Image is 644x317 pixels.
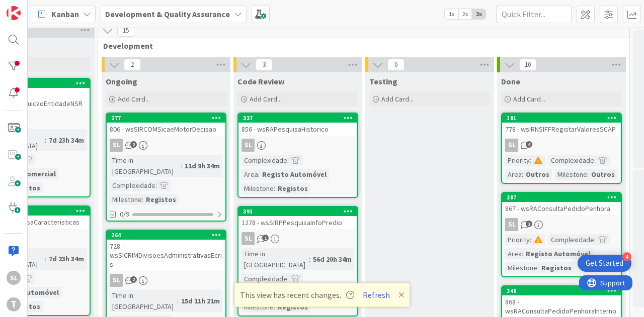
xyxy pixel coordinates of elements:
div: 346 [502,286,621,295]
div: Complexidade [242,273,287,284]
span: 2 [130,276,137,283]
div: 7d 23h 34m [46,253,87,264]
div: SL [238,139,357,152]
span: : [530,234,531,245]
span: : [177,295,179,306]
div: Time in [GEOGRAPHIC_DATA] [110,290,177,312]
span: : [274,183,275,194]
div: Priority [505,155,530,166]
span: Support [21,2,46,14]
span: : [287,155,289,166]
div: SL [242,139,255,152]
div: Get Started [586,258,623,268]
div: Milestone [555,169,587,180]
span: 3 [256,59,273,71]
div: 856 - wsRAPesquisaHistorico [238,123,357,136]
div: 264 [107,231,225,240]
div: Outros [523,169,552,180]
div: 181 [507,115,621,122]
span: 4 [526,141,532,148]
b: Development & Quality Assurance [105,9,230,19]
span: 10 [519,59,536,71]
span: : [522,169,523,180]
div: SL [505,139,518,152]
span: 3x [472,9,486,19]
span: : [45,253,46,264]
button: Refresh [359,288,393,301]
img: Visit kanbanzone.com [7,6,21,20]
a: 337856 - wsRAPesquisaHistoricoSLComplexidade:Area:Registo AutomóvelMilestone:Registos [237,113,358,198]
div: Registo Automóvel [260,169,329,180]
div: Area [505,248,522,259]
span: : [594,155,596,166]
span: 1 [262,235,269,241]
span: 15 [117,25,134,37]
span: 2x [458,9,472,19]
div: 11d 9h 34m [182,160,222,171]
div: Milestone [110,194,142,205]
div: Milestone [242,183,274,194]
div: 181 [502,114,621,123]
div: Time in [GEOGRAPHIC_DATA] [110,155,181,177]
span: Done [501,76,520,86]
div: SL [7,271,21,285]
span: Add Card... [118,94,150,103]
div: 337 [238,114,357,123]
span: : [594,234,596,245]
div: Milestone [242,301,274,312]
span: : [537,262,539,273]
div: 264728 - wsSICRIMDivisoesAdministrativasEcris [107,231,225,271]
div: 337856 - wsRAPesquisaHistorico [238,114,357,136]
div: 181778 - wsIRNSIFFRegistarValoresSCAP [502,114,621,136]
div: 277 [111,115,225,122]
span: Add Card... [250,94,282,103]
span: : [274,301,275,312]
span: Code Review [237,76,284,86]
a: 277806 - wsSIRCOMSicaeMotorDecisaoSLTime in [GEOGRAPHIC_DATA]:11d 9h 34mComplexidade:Milestone:Re... [106,113,226,222]
span: : [587,169,589,180]
div: Registos [539,262,574,273]
span: : [155,180,157,191]
div: Complexidade [548,234,594,245]
div: 4 [622,252,631,261]
span: : [258,169,260,180]
div: T [7,297,21,311]
span: 1x [445,9,458,19]
div: 778 - wsIRNSIFFRegistarValoresSCAP [502,123,621,136]
div: Complexidade [110,180,155,191]
div: 56d 20h 34m [310,254,354,265]
div: 391 [238,207,357,216]
div: 1278 - wsSIRPPesquisaInfoPredio [238,216,357,229]
div: SL [107,274,225,287]
div: Registos [275,301,310,312]
div: 277806 - wsSIRCOMSicaeMotorDecisao [107,114,225,136]
div: 277 [107,114,225,123]
a: 387867 - wsRAConsultaPedidoPenhoraSLPriority:Complexidade:Area:Registo AutomóvelMilestone:Registos [501,192,622,277]
div: Area [242,169,258,180]
span: Ongoing [106,76,137,86]
div: SL [107,139,225,152]
div: SL [238,232,357,245]
span: : [45,135,46,146]
div: Open Get Started checklist, remaining modules: 4 [578,255,631,272]
div: 867 - wsRAConsultaPedidoPenhora [502,202,621,215]
div: 728 - wsSICRIMDivisoesAdministrativasEcris [107,240,225,271]
span: : [522,248,523,259]
span: : [142,194,143,205]
input: Quick Filter... [496,5,572,23]
div: 806 - wsSIRCOMSicaeMotorDecisao [107,123,225,136]
div: 337 [243,115,357,122]
span: Add Card... [381,94,414,103]
div: SL [110,274,123,287]
div: Time in [GEOGRAPHIC_DATA] [242,248,309,270]
div: Registos [143,194,179,205]
span: : [309,254,310,265]
div: SL [505,218,518,231]
div: Priority [505,234,530,245]
div: Outros [589,169,617,180]
span: Testing [369,76,397,86]
div: 387867 - wsRAConsultaPedidoPenhora [502,193,621,215]
div: SL [110,139,123,152]
div: Complexidade [548,155,594,166]
span: : [181,160,182,171]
